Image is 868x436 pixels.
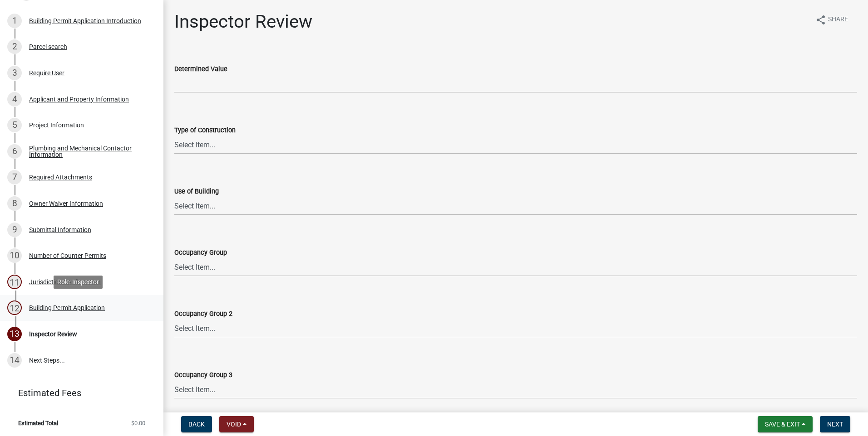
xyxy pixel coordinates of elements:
div: Building Permit Application Introduction [29,18,141,24]
button: Next [820,416,850,432]
span: $0.00 [131,420,145,426]
div: Applicant and Property Information [29,96,129,102]
div: 4 [7,92,22,107]
div: 11 [7,275,22,289]
label: Use of Building [174,189,219,195]
label: Occupancy Group [174,250,227,256]
div: 2 [7,39,22,54]
button: Back [181,416,212,432]
div: Role: Inspector [54,276,103,289]
h1: Inspector Review [174,11,312,33]
span: Share [828,15,848,25]
button: Void [219,416,254,432]
div: Jurisdiction Confirmation [29,279,101,285]
div: 8 [7,196,22,211]
div: 13 [7,327,22,341]
div: 12 [7,300,22,315]
span: Estimated Total [18,420,58,426]
div: Parcel search [29,44,67,50]
div: 1 [7,14,22,28]
span: Void [227,421,241,428]
div: Plumbing and Mechanical Contactor Information [29,145,149,158]
div: Required Attachments [29,174,92,180]
div: Project Information [29,122,84,128]
div: 5 [7,118,22,132]
div: Owner Waiver Information [29,200,103,207]
div: 3 [7,66,22,80]
a: Estimated Fees [7,384,149,402]
div: Building Permit Application [29,305,105,311]
label: Occupancy Group 3 [174,372,232,378]
label: Determined Value [174,66,227,73]
button: shareShare [808,11,855,29]
span: Next [827,421,843,428]
div: 6 [7,144,22,159]
div: 7 [7,170,22,184]
div: 10 [7,248,22,263]
div: 9 [7,223,22,237]
div: 14 [7,353,22,368]
span: Save & Exit [765,421,800,428]
div: Number of Counter Permits [29,252,106,259]
div: Inspector Review [29,331,77,337]
span: Back [188,421,205,428]
div: Require User [29,70,64,76]
label: Occupancy Group 2 [174,311,232,317]
label: Type of Construction [174,127,236,134]
button: Save & Exit [758,416,813,432]
div: Submittal Information [29,227,91,233]
i: share [815,15,826,25]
